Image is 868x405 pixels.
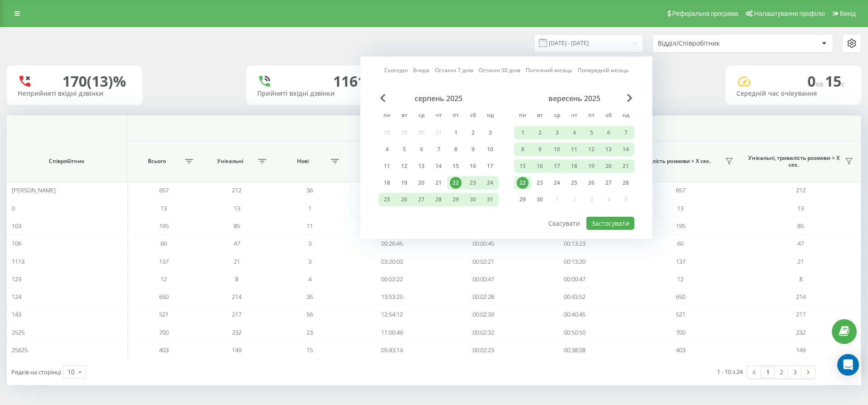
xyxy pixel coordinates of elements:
div: чт 7 серп 2025 р. [430,143,447,156]
td: 12:54:12 [346,306,438,323]
div: сб 16 серп 2025 р. [464,159,481,173]
span: Нові [278,158,329,165]
span: c [841,79,845,89]
td: 00:43:52 [529,288,620,306]
div: 13 [415,160,427,172]
div: вт 26 серп 2025 р. [396,193,413,206]
span: 0 [807,71,825,91]
div: 24 [484,177,496,189]
span: 650 [159,293,169,301]
span: 56 [307,310,313,318]
abbr: субота [466,109,480,123]
a: 3 [788,366,802,378]
span: 217 [796,310,806,318]
span: Унікальні, тривалість розмови > Х сек. [745,154,842,168]
div: ср 20 серп 2025 р. [413,176,430,190]
td: 00:26:45 [346,235,438,252]
div: Open Intercom Messenger [837,354,859,376]
span: 1 [308,204,311,212]
a: 2 [774,366,788,378]
div: 15 [517,160,528,172]
div: 10 [67,368,75,377]
span: 21 [797,257,804,265]
td: 13:30:20 [346,182,438,199]
span: 214 [232,293,241,301]
span: 650 [676,293,685,301]
span: 521 [159,310,169,318]
abbr: п’ятниця [449,109,462,123]
td: 00:02:32 [438,324,529,341]
div: 11 [568,144,580,155]
span: 521 [676,310,685,318]
span: 85 [797,222,804,230]
div: 27 [415,194,427,205]
div: 9 [534,144,546,155]
div: 14 [620,144,632,155]
div: 28 [433,194,444,205]
div: 5 [585,127,597,139]
span: 143 [12,310,21,318]
span: 12 [160,275,167,283]
span: 25625 [12,346,28,354]
div: сб 6 вер 2025 р. [600,126,617,140]
div: 24 [551,177,563,189]
span: 232 [232,328,241,336]
span: Налаштування профілю [754,10,825,17]
a: Поточний місяць [526,66,572,74]
span: 13 [677,204,684,212]
td: 03:20:03 [346,252,438,270]
div: 29 [517,194,528,205]
div: 8 [450,144,462,155]
a: Вчора [413,66,429,74]
div: нд 7 вер 2025 р. [617,126,634,140]
div: ср 27 серп 2025 р. [413,193,430,206]
abbr: понеділок [380,109,394,123]
div: 12 [398,160,410,172]
abbr: неділя [483,109,497,123]
span: 137 [676,257,685,265]
div: 30 [467,194,479,205]
abbr: вівторок [397,109,411,123]
div: 7 [433,144,444,155]
a: Попередній місяць [578,66,629,74]
span: 8 [235,275,238,283]
div: 16 [467,160,479,172]
span: Всього [132,158,183,165]
abbr: субота [602,109,615,123]
td: 00:02:21 [438,252,529,270]
td: 00:40:45 [529,306,620,323]
a: Сьогодні [384,66,408,74]
div: ср 6 серп 2025 р. [413,143,430,156]
td: 00:13:20 [529,252,620,270]
div: 2 [467,127,479,139]
a: Останні 30 днів [479,66,520,74]
td: 13:53:25 [346,288,438,306]
div: 14 [433,160,444,172]
div: сб 27 вер 2025 р. [600,176,617,190]
span: 2525 [12,328,24,336]
span: 1113 [12,257,24,265]
span: 13 [797,204,804,212]
div: 4 [381,144,393,155]
div: 1 - 10 з 24 [717,367,743,376]
span: 195 [159,222,169,230]
abbr: четвер [567,109,581,123]
span: 103 [12,222,21,230]
span: 232 [796,328,806,336]
div: 27 [603,177,614,189]
div: 25 [381,194,393,205]
td: 00:13:23 [529,235,620,252]
a: 1 [761,366,774,378]
span: 700 [676,328,685,336]
abbr: вівторок [533,109,547,123]
span: 403 [676,346,685,354]
span: 123 [12,275,21,283]
span: 0 [12,204,15,212]
abbr: п’ятниця [585,109,598,123]
div: 6 [415,144,427,155]
div: 21 [433,177,444,189]
div: 26 [398,194,410,205]
span: 137 [159,257,169,265]
div: пн 1 вер 2025 р. [514,126,531,140]
td: 00:00:47 [529,270,620,288]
